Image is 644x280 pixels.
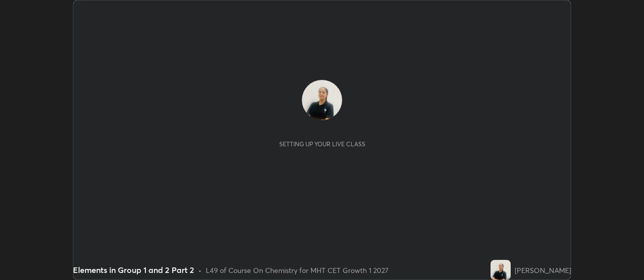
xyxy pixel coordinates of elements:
div: L49 of Course On Chemistry for MHT CET Growth 1 2027 [206,265,388,275]
div: Elements in Group 1 and 2 Part 2 [73,264,194,276]
img: 332d395ef1f14294aa6d42b3991fd35f.jpg [302,80,342,120]
div: [PERSON_NAME] [515,265,571,275]
div: Setting up your live class [279,140,365,148]
img: 332d395ef1f14294aa6d42b3991fd35f.jpg [491,260,511,280]
div: • [198,265,202,275]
